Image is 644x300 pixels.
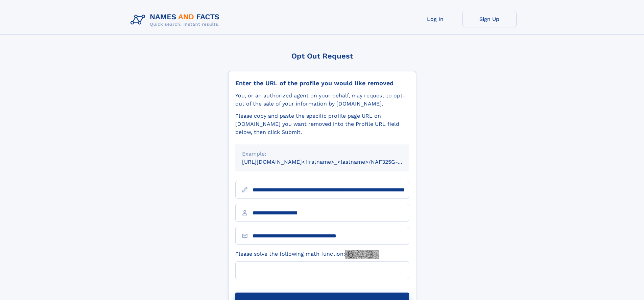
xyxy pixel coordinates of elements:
label: Please solve the following math function: [235,250,379,259]
a: Log In [408,11,462,27]
div: Enter the URL of the profile you would like removed [235,79,409,87]
div: Please copy and paste the specific profile page URL on [DOMAIN_NAME] you want removed into the Pr... [235,112,409,136]
img: Logo Names and Facts [128,11,225,29]
small: [URL][DOMAIN_NAME]<firstname>_<lastname>/NAF325G-xxxxxxxx [242,159,422,165]
div: Opt Out Request [228,52,416,60]
div: Example: [242,150,402,158]
a: Sign Up [462,11,517,27]
div: You, or an authorized agent on your behalf, may request to opt-out of the sale of your informatio... [235,92,409,108]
